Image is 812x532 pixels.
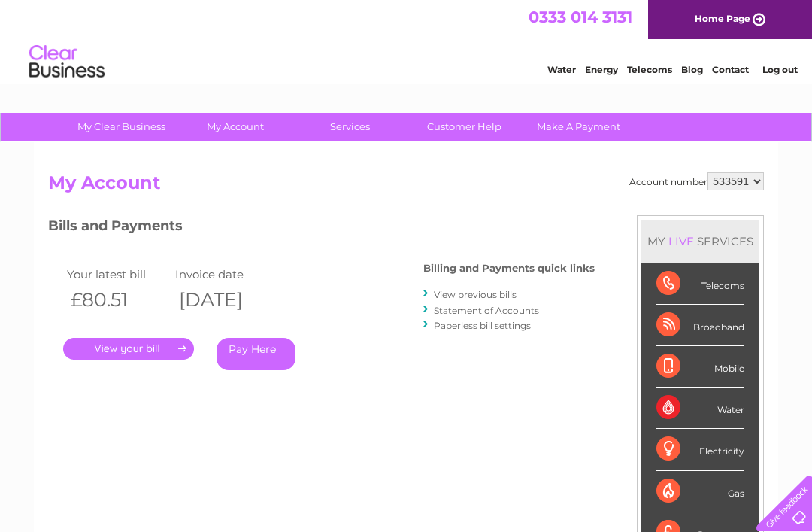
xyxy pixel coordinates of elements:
div: Account number [629,172,764,190]
img: logo.png [29,39,105,85]
h4: Billing and Payments quick links [423,263,595,274]
div: Water [656,388,744,429]
a: My Clear Business [59,113,183,141]
div: Telecoms [656,263,744,305]
div: Clear Business is a trading name of Verastar Limited (registered in [GEOGRAPHIC_DATA] No. 3667643... [52,8,762,73]
th: [DATE] [171,284,280,315]
a: Paperless bill settings [434,320,531,331]
div: Gas [656,471,744,512]
a: Contact [712,64,749,75]
a: Services [288,113,412,141]
a: Water [547,64,576,75]
a: Blog [681,64,703,75]
div: Electricity [656,429,744,470]
h3: Bills and Payments [48,215,595,242]
div: Mobile [656,346,744,388]
td: Your latest bill [63,264,171,284]
a: Customer Help [402,113,526,141]
div: MY SERVICES [641,220,759,263]
th: £80.51 [63,284,171,315]
a: Telecoms [627,64,672,75]
a: Energy [585,64,618,75]
a: My Account [174,113,298,141]
td: Invoice date [171,264,280,284]
a: Pay Here [217,338,295,370]
a: Make A Payment [517,113,641,141]
div: Broadband [656,305,744,346]
a: Log out [762,64,798,75]
div: LIVE [665,234,697,248]
a: Statement of Accounts [434,305,539,316]
a: View previous bills [434,289,517,300]
a: 0333 014 3131 [529,8,632,26]
h2: My Account [48,172,764,201]
a: . [63,338,194,360]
